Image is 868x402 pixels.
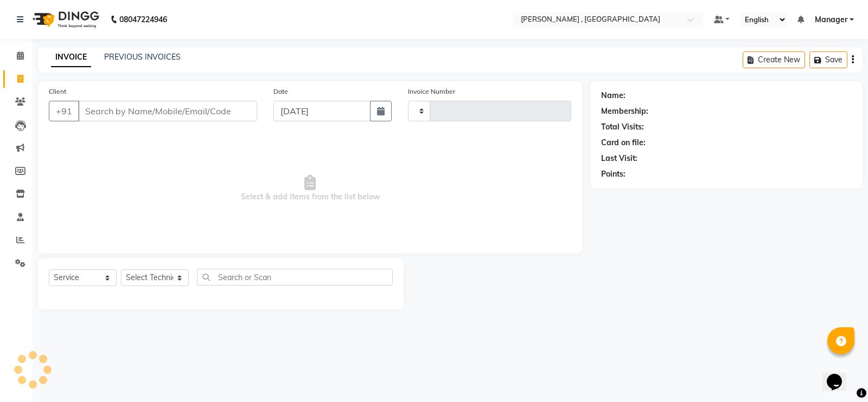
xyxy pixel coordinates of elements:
[104,52,181,62] a: PREVIOUS INVOICES
[408,87,455,96] label: Invoice Number
[28,4,102,35] img: logo
[809,51,847,68] button: Save
[822,359,857,391] iframe: chat widget
[197,269,393,286] input: Search or Scan
[601,121,644,133] div: Total Visits:
[49,101,79,121] button: +91
[119,4,167,35] b: 08047224946
[601,137,646,148] div: Card on file:
[601,168,626,180] div: Points:
[601,106,648,117] div: Membership:
[273,87,288,96] label: Date
[51,48,91,67] a: INVOICE
[78,101,257,121] input: Search by Name/Mobile/Email/Code
[743,51,805,68] button: Create New
[601,90,626,101] div: Name:
[49,134,571,243] span: Select & add items from the list below
[49,87,66,96] label: Client
[601,153,637,164] div: Last Visit:
[815,14,847,25] span: Manager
